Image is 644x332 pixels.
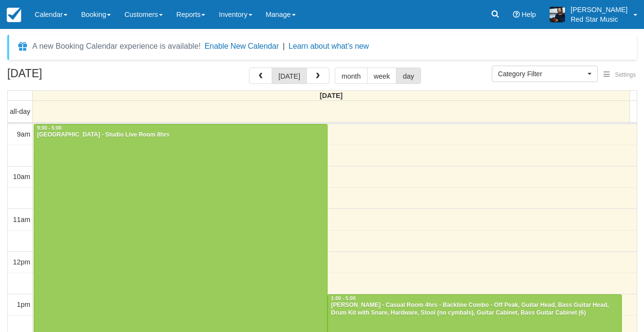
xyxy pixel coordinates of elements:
img: checkfront-main-nav-mini-logo.png [7,8,21,22]
button: day [396,68,421,84]
button: [DATE] [272,68,307,84]
img: A1 [550,7,565,22]
div: [PERSON_NAME] - Casual Room 4hrs - Backline Combo - Off Peak, Guitar Head, Bass Guitar Head, Drum... [330,302,618,317]
span: 11am [13,216,30,223]
span: Category Filter [498,69,585,79]
button: week [367,68,397,84]
span: 9:00 - 5:00 [37,125,62,131]
div: [GEOGRAPHIC_DATA] - Studio Live Room 8hrs [37,131,325,139]
span: all-day [10,108,30,115]
span: 12pm [13,258,30,266]
span: 1:00 - 5:00 [331,296,355,301]
h2: [DATE] [7,68,129,85]
button: Category Filter [492,66,598,82]
a: Learn about what's new [289,42,369,50]
i: Help [513,11,520,18]
span: 10am [13,173,30,180]
span: 9am [17,130,30,138]
span: | [283,42,285,50]
button: Settings [598,68,642,82]
button: month [335,68,368,84]
span: Settings [615,71,636,78]
button: Enable New Calendar [205,41,279,51]
span: 1pm [17,301,30,308]
p: [PERSON_NAME] [571,5,628,14]
div: A new Booking Calendar experience is available! [32,41,201,52]
span: Help [522,11,536,18]
p: Red Star Music [571,14,628,24]
span: [DATE] [320,92,343,99]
